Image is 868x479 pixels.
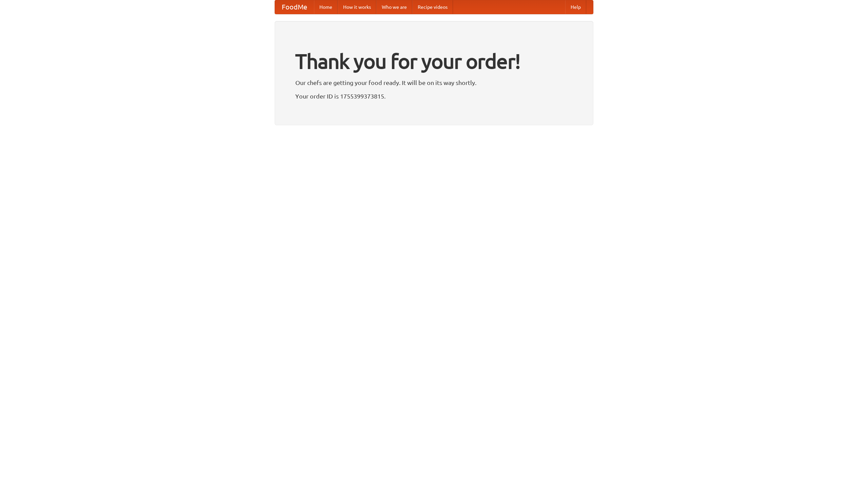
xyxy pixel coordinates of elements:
h1: Thank you for your order! [295,45,573,78]
p: Our chefs are getting your food ready. It will be on its way shortly. [295,78,573,88]
p: Your order ID is 1755399373815. [295,91,573,101]
a: Recipe videos [412,0,453,14]
a: Help [565,0,586,14]
a: FoodMe [275,0,314,14]
a: Who we are [376,0,412,14]
a: Home [314,0,338,14]
a: How it works [338,0,376,14]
